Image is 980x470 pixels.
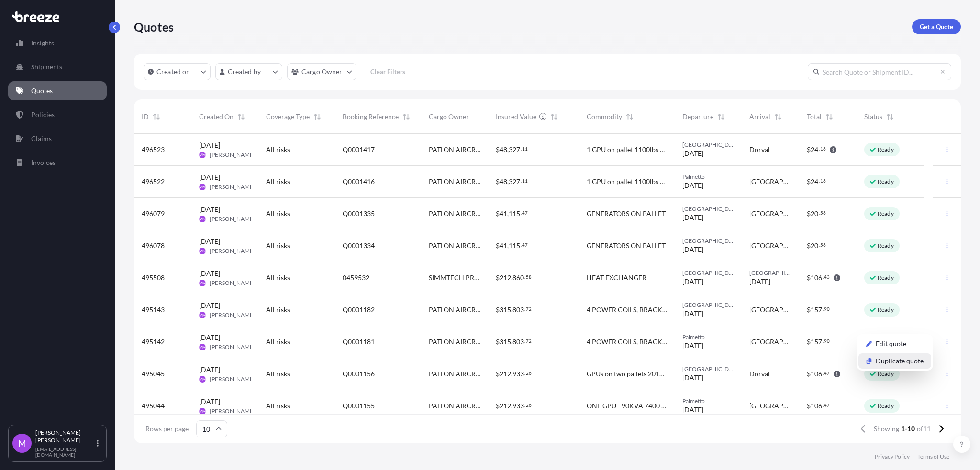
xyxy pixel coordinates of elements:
[876,356,924,366] p: Duplicate quote
[920,22,953,32] p: Get a Quote
[876,339,906,349] p: Edit quote
[858,353,931,369] a: Duplicate quote
[857,334,933,371] div: Actions
[134,19,174,34] p: Quotes
[858,336,931,351] a: Edit quote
